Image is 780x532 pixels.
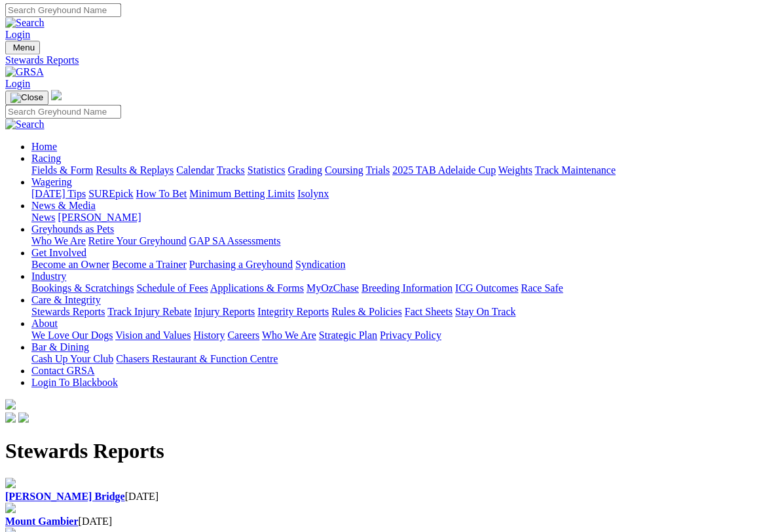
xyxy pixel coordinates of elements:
a: Track Injury Rebate [107,306,191,317]
img: Search [5,119,45,130]
button: Toggle navigation [5,41,40,54]
a: Privacy Policy [380,330,441,341]
a: Greyhounds as Pets [31,223,114,235]
a: SUREpick [88,188,133,199]
a: Home [31,141,57,152]
a: Race Safe [521,282,563,294]
a: Stewards Reports [31,306,105,317]
a: [PERSON_NAME] Bridge [5,491,125,502]
a: Careers [227,330,259,341]
img: twitter.svg [18,412,29,423]
button: Toggle navigation [5,90,48,105]
div: Wagering [31,188,775,200]
a: Rules & Policies [331,306,402,317]
a: Chasers Restaurant & Function Centre [116,353,278,364]
a: Stay On Track [455,306,515,317]
a: Login [5,78,30,89]
img: facebook.svg [5,412,16,423]
a: Results & Replays [96,164,174,176]
a: Bar & Dining [31,341,89,352]
a: Vision and Values [115,330,191,341]
a: News [31,212,55,223]
a: Schedule of Fees [136,282,208,294]
a: ICG Outcomes [455,282,518,294]
a: Racing [31,153,61,164]
a: Syndication [295,259,345,270]
img: logo-grsa-white.png [51,90,62,100]
a: Bookings & Scratchings [31,282,134,294]
a: [DATE] Tips [31,188,86,199]
input: Search [5,3,121,17]
a: Care & Integrity [31,294,101,305]
div: Get Involved [31,259,775,271]
a: Grading [288,164,322,176]
a: [PERSON_NAME] [58,212,141,223]
span: Menu [13,43,35,52]
a: How To Bet [136,188,187,199]
a: Tracks [217,164,245,176]
a: Applications & Forms [210,282,304,294]
div: [DATE] [5,516,775,527]
div: [DATE] [5,491,775,503]
a: Breeding Information [362,282,453,294]
a: Calendar [176,164,214,176]
input: Search [5,105,121,119]
div: About [31,330,775,341]
a: GAP SA Assessments [189,235,281,246]
div: News & Media [31,212,775,223]
a: Become a Trainer [112,259,187,270]
a: Track Maintenance [535,164,616,176]
a: MyOzChase [306,282,359,294]
a: Industry [31,271,66,282]
a: Weights [498,164,532,176]
div: Industry [31,282,775,294]
a: Who We Are [31,235,86,246]
a: Retire Your Greyhound [88,235,187,246]
a: Stewards Reports [5,54,775,66]
a: Become an Owner [31,259,109,270]
div: Greyhounds as Pets [31,235,775,247]
div: Racing [31,164,775,176]
a: Integrity Reports [257,306,329,317]
a: Login [5,29,30,40]
a: Cash Up Your Club [31,353,113,364]
img: file-red.svg [5,503,16,513]
a: Isolynx [297,188,329,199]
a: Statistics [248,164,286,176]
img: Search [5,17,45,29]
a: We Love Our Dogs [31,330,113,341]
a: About [31,318,58,329]
img: logo-grsa-white.png [5,399,16,409]
a: Trials [365,164,390,176]
a: Wagering [31,176,72,187]
img: GRSA [5,66,44,78]
a: News & Media [31,200,96,211]
div: Care & Integrity [31,306,775,318]
a: Mount Gambier [5,516,79,527]
a: Strategic Plan [319,330,377,341]
a: Contact GRSA [31,365,94,376]
a: Get Involved [31,247,86,258]
a: Minimum Betting Limits [189,188,295,199]
img: Close [10,92,43,103]
a: Purchasing a Greyhound [189,259,293,270]
img: file-red.svg [5,478,16,488]
a: Login To Blackbook [31,377,118,388]
a: Fact Sheets [405,306,453,317]
a: Injury Reports [194,306,255,317]
a: Fields & Form [31,164,93,176]
a: History [193,330,225,341]
a: 2025 TAB Adelaide Cup [392,164,496,176]
a: Coursing [325,164,363,176]
h1: Stewards Reports [5,439,775,463]
a: Who We Are [262,330,316,341]
div: Bar & Dining [31,353,775,365]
